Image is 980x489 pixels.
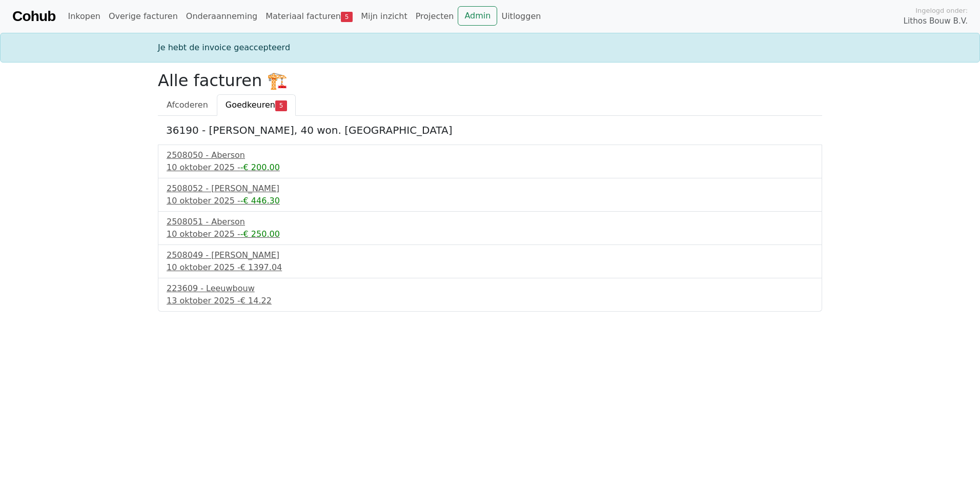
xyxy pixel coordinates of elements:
a: Materiaal facturen5 [261,6,357,27]
a: Cohub [12,4,55,29]
div: 10 oktober 2025 - [167,228,813,240]
div: 2508050 - Aberson [167,149,813,161]
a: Projecten [412,6,458,27]
div: 223609 - Leeuwbouw [167,282,813,295]
span: Ingelogd onder: [915,6,968,15]
a: 2508051 - Aberson10 oktober 2025 --€ 250.00 [167,216,813,240]
span: Lithos Bouw B.V. [904,15,968,27]
a: Onderaanneming [182,6,261,27]
div: 10 oktober 2025 - [167,195,813,207]
a: Uitloggen [497,6,545,27]
span: € 14.22 [240,296,272,305]
div: 2508051 - Aberson [167,216,813,228]
a: Afcoderen [158,94,217,116]
a: 2508049 - [PERSON_NAME]10 oktober 2025 -€ 1397.04 [167,249,813,274]
span: 5 [275,100,287,111]
a: 2508050 - Aberson10 oktober 2025 --€ 200.00 [167,149,813,174]
div: 10 oktober 2025 - [167,161,813,174]
span: € 1397.04 [240,262,282,272]
span: Goedkeuren [226,100,275,110]
a: Mijn inzicht [357,6,412,27]
span: Afcoderen [167,100,208,110]
div: 2508049 - [PERSON_NAME] [167,249,813,261]
span: -€ 250.00 [240,229,280,239]
div: Je hebt de invoice geaccepteerd [152,42,828,54]
a: 2508052 - [PERSON_NAME]10 oktober 2025 --€ 446.30 [167,182,813,207]
a: Goedkeuren5 [217,94,296,116]
div: 2508052 - [PERSON_NAME] [167,182,813,195]
a: Admin [458,6,497,26]
div: 10 oktober 2025 - [167,261,813,274]
div: 13 oktober 2025 - [167,295,813,307]
span: -€ 200.00 [240,162,280,172]
h5: 36190 - [PERSON_NAME], 40 won. [GEOGRAPHIC_DATA] [166,124,814,136]
a: 223609 - Leeuwbouw13 oktober 2025 -€ 14.22 [167,282,813,307]
a: Inkopen [64,6,104,27]
h2: Alle facturen 🏗️ [158,71,822,90]
a: Overige facturen [105,6,182,27]
span: -€ 446.30 [240,196,280,206]
span: 5 [341,12,353,22]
